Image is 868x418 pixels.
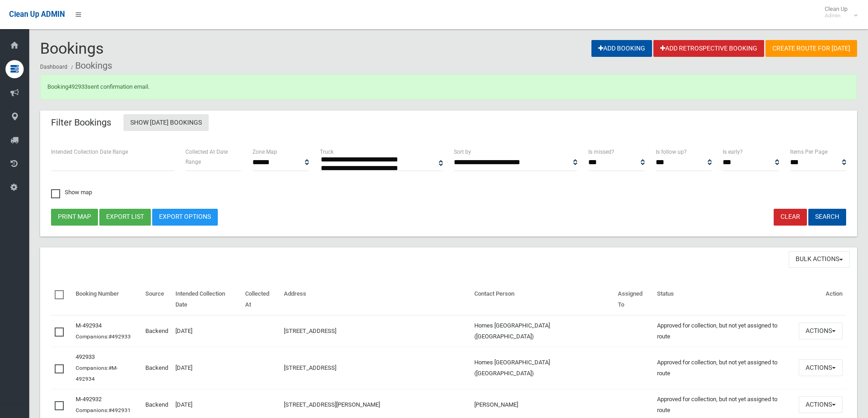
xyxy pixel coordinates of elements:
[76,322,102,329] a: M-492934
[69,57,112,74] li: Bookings
[108,407,131,413] a: #492931
[774,209,807,226] a: Clear
[320,147,334,157] label: Truck
[76,365,118,382] small: Companions:
[9,10,65,19] span: Clean Up ADMIN
[799,322,842,339] button: Actions
[142,347,172,389] td: Backend
[152,209,218,226] a: Export Options
[241,284,280,315] th: Collected At
[471,315,614,347] td: Homes [GEOGRAPHIC_DATA] ([GEOGRAPHIC_DATA])
[108,333,131,340] a: #492933
[471,347,614,389] td: Homes [GEOGRAPHIC_DATA] ([GEOGRAPHIC_DATA])
[280,284,470,315] th: Address
[40,64,67,70] a: Dashboard
[172,347,242,389] td: [DATE]
[123,114,209,131] a: Show [DATE] Bookings
[765,40,857,57] a: Create route for [DATE]
[172,315,242,347] td: [DATE]
[653,315,795,347] td: Approved for collection, but not yet assigned to route
[789,251,850,268] button: Bulk Actions
[76,353,95,360] a: 492933
[142,315,172,347] td: Backend
[76,365,118,382] a: #M-492934
[808,209,846,226] button: Search
[284,327,336,334] a: [STREET_ADDRESS]
[51,189,92,195] span: Show map
[76,407,132,413] small: Companions:
[799,359,842,376] button: Actions
[591,40,652,57] a: Add Booking
[825,12,847,19] small: Admin
[284,401,380,408] a: [STREET_ADDRESS][PERSON_NAME]
[799,396,842,413] button: Actions
[653,40,764,57] a: Add Retrospective Booking
[40,39,104,57] span: Bookings
[172,284,242,315] th: Intended Collection Date
[614,284,654,315] th: Assigned To
[76,396,102,403] a: M-492932
[795,284,846,315] th: Action
[653,284,795,315] th: Status
[820,5,857,19] span: Clean Up
[40,114,122,131] header: Filter Bookings
[471,284,614,315] th: Contact Person
[99,209,151,226] button: Export list
[51,209,98,226] button: Print map
[72,284,142,315] th: Booking Number
[76,333,132,340] small: Companions:
[142,284,172,315] th: Source
[40,74,857,100] div: Booking sent confirmation email.
[284,364,336,371] a: [STREET_ADDRESS]
[653,347,795,389] td: Approved for collection, but not yet assigned to route
[68,83,87,90] a: 492933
